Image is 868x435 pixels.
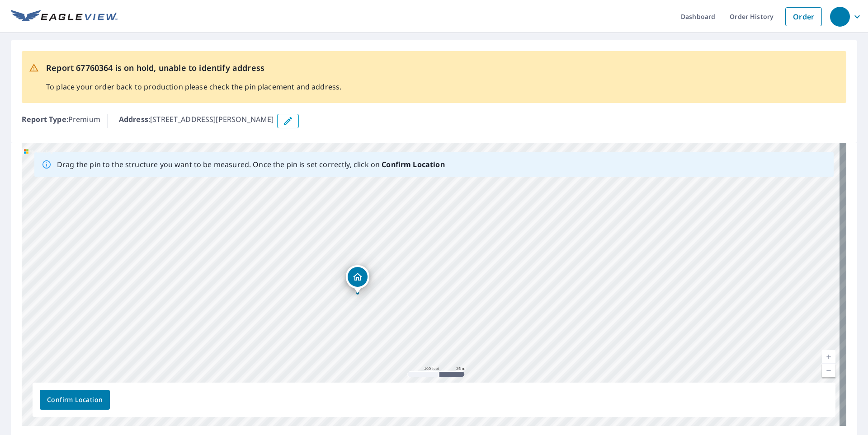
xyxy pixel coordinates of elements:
[22,114,100,128] p: : Premium
[785,7,822,26] a: Order
[119,114,274,128] p: : [STREET_ADDRESS][PERSON_NAME]
[346,265,369,293] div: Dropped pin, building 1, Residential property, 10672 Richards Rd Corning, NY 14830
[46,62,341,74] p: Report 67760364 is on hold, unable to identify address
[119,114,148,124] b: Address
[47,394,103,406] span: Confirm Location
[40,390,110,410] button: Confirm Location
[822,350,835,364] a: Current Level 18, Zoom In
[822,364,835,377] a: Current Level 18, Zoom Out
[57,159,445,170] p: Drag the pin to the structure you want to be measured. Once the pin is set correctly, click on
[11,10,118,23] img: EV Logo
[382,159,444,169] b: Confirm Location
[22,114,66,124] b: Report Type
[46,81,341,92] p: To place your order back to production please check the pin placement and address.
